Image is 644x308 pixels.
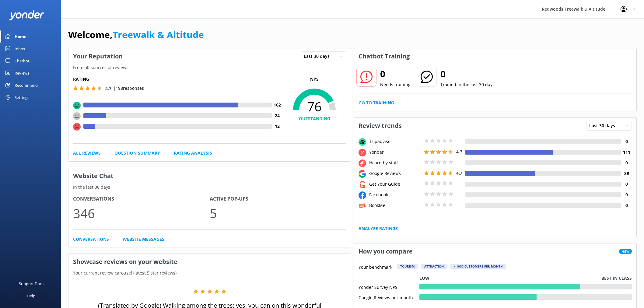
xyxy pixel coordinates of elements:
p: NPS [282,76,346,82]
h3: Review trends [354,118,406,134]
h3: Website Chat [68,168,351,184]
p: Your current review carousel (latest 5 star reviews) [68,270,351,276]
div: Attraction [421,264,447,269]
a: Analyse Ratings [359,225,398,232]
h4: 0 [621,191,632,198]
h3: Showcase reviews on your website [68,254,351,270]
div: Google Reviews [368,170,422,177]
span: 4.7 [456,149,462,155]
span: Last 30 days [589,122,619,129]
p: In the last 30 days [68,184,351,191]
p: | 198 responses [113,85,144,92]
h4: 89 [621,170,632,177]
img: yonder-white-logo.png [9,10,44,20]
h3: Your Reputation [68,48,127,64]
h4: 0 [621,202,632,209]
div: Tourism [397,264,418,269]
div: Tripadvisor [368,138,422,145]
div: Yonder [368,149,422,156]
span: 4.7 [105,86,111,91]
div: Help [27,290,35,302]
div: Yonder Survey NPS [359,284,419,289]
p: Low [419,275,429,282]
h4: Conversations [73,195,210,203]
div: > 1000 customers per month [450,264,506,269]
h4: 24 [272,112,282,119]
a: Conversations [73,236,109,243]
a: Go to Training [359,100,394,106]
div: Support Docs [19,278,44,290]
div: Recommend [15,79,38,91]
div: Google Reviews per month [359,294,419,300]
h4: OUTSTANDING [282,115,346,122]
span: 4.7 [456,170,462,176]
div: Inbox [15,43,25,55]
p: Best in class [601,275,632,282]
p: Needs training [380,81,411,88]
h4: Active Pop-ups [210,195,346,203]
h4: 0 [621,181,632,187]
div: Facebook [368,191,422,198]
a: Website Messages [123,236,164,243]
h1: Welcome, [68,27,204,42]
h4: 0 [621,138,632,145]
p: Trained in the last 30 days [440,81,495,88]
h2: 0 [440,67,495,81]
div: Reviews [15,67,29,79]
h3: How you compare [354,243,417,259]
span: Last 30 days [304,53,333,60]
h2: 0 [380,67,411,81]
a: Question Summary [114,150,160,156]
h4: 12 [272,123,282,130]
h5: Rating [73,76,282,82]
div: Heard by staff [368,159,422,166]
p: 346 [73,203,210,223]
h3: Chatbot Training [354,48,414,64]
a: All Reviews [73,150,101,156]
span: 76 [282,99,346,114]
div: Settings [15,91,29,103]
h4: 162 [272,102,282,108]
h4: 111 [621,149,632,156]
div: Get Your Guide [368,181,422,187]
a: Treewalk & Altitude [113,28,204,41]
div: BookMe [368,202,422,209]
span: New [619,249,632,254]
p: Your benchmark: [359,264,394,271]
div: Home [15,30,26,43]
div: Chatbot [15,55,30,67]
p: From all sources of reviews [68,64,351,71]
a: Rating Analysis [174,150,212,156]
p: 5 [210,203,346,223]
h4: 0 [621,159,632,166]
